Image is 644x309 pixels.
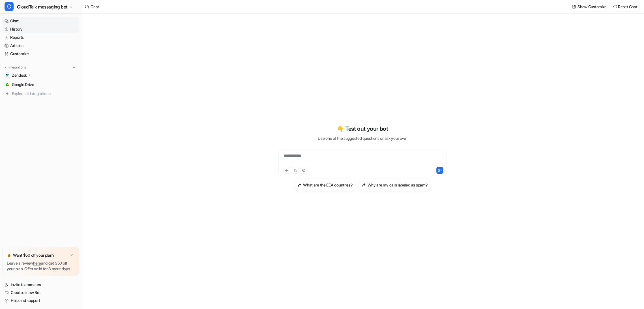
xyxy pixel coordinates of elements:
[2,289,79,297] a: Create a new Bot
[297,183,301,187] img: What are the EEA countries?
[33,261,41,265] a: here
[5,2,14,11] span: C
[13,252,55,258] p: Want $50 off your plan?
[613,5,617,9] img: reset
[303,182,353,188] h3: What are the EEA countries?
[2,297,79,304] a: Help and support
[70,254,73,257] img: x
[7,260,74,272] p: Leave a review and get $50 off your plan. Offer valid for 3 more days.
[318,135,407,141] p: Use one of the suggested questions or ask your own
[2,17,79,25] a: Chat
[2,33,79,41] a: Reports
[2,42,79,50] a: Articles
[5,91,10,96] img: explore all integrations
[2,90,79,98] a: Explore all integrations
[7,253,11,257] img: star
[12,72,27,78] p: Zendesk
[6,74,9,77] img: Zendesk
[3,65,7,69] img: expand menu
[2,65,28,70] button: Integrations
[294,179,356,191] button: What are the EEA countries?What are the EEA countries?
[72,65,76,69] img: menu_add.svg
[8,65,26,70] p: Integrations
[17,3,68,11] span: CloudTalk messaging bot
[2,281,79,289] a: Invite teammates
[337,125,388,133] p: 👇 Test out your bot
[12,89,77,98] span: Explore all integrations
[367,182,428,188] h3: Why are my calls labeled as spam?
[358,179,431,191] button: Why are my calls labeled as spam?Why are my calls labeled as spam?
[2,25,79,33] a: History
[611,3,639,11] button: Reset Chat
[572,5,576,9] img: customize
[362,183,366,187] img: Why are my calls labeled as spam?
[12,82,34,87] span: Google Drive
[2,81,79,89] a: Google DriveGoogle Drive
[91,4,99,10] div: Chat
[2,50,79,58] a: Customize
[570,3,609,11] button: Show Customize
[578,4,607,10] p: Show Customize
[6,83,9,86] img: Google Drive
